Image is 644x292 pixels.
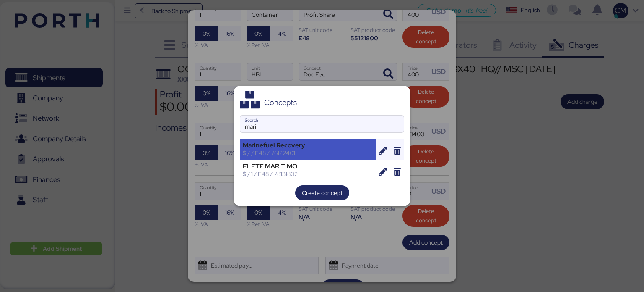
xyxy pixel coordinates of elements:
input: Search [240,116,404,132]
div: Marinefuel Recovery [243,142,373,149]
div: FLETE MARITIMO [243,163,373,170]
span: Create concept [302,188,343,198]
button: Create concept [295,185,349,200]
div: Concepts [264,99,297,106]
div: $ / 1 / E48 / 78131802 [243,170,373,178]
div: $ / / E48 / 76122401 [243,149,373,157]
